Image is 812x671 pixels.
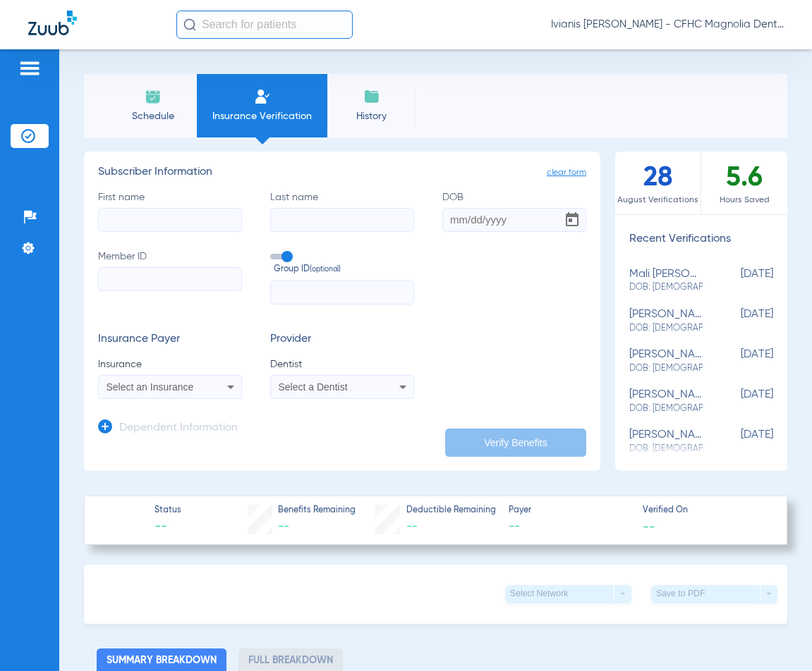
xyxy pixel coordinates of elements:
[107,381,194,393] span: Select an Insurance
[274,264,414,276] span: Group ID
[270,208,414,232] input: Last name
[338,109,405,123] span: History
[145,88,162,105] img: Schedule
[615,152,701,214] div: 28
[154,518,181,536] span: --
[363,88,380,105] img: History
[98,166,586,180] h3: Subscriber Information
[703,429,773,455] span: [DATE]
[278,505,356,517] span: Benefits Remaining
[629,308,703,334] div: [PERSON_NAME]
[703,308,773,334] span: [DATE]
[703,268,773,294] span: [DATE]
[98,208,242,232] input: First name
[629,322,703,335] span: DOB: [DEMOGRAPHIC_DATA]
[154,505,181,517] span: Status
[406,521,418,532] span: --
[703,348,773,374] span: [DATE]
[629,281,703,294] span: DOB: [DEMOGRAPHIC_DATA]
[442,190,586,232] label: DOB
[183,18,196,31] img: Search Icon
[547,166,586,180] span: clear form
[119,421,238,436] h3: Dependent Information
[615,233,787,247] h3: Recent Verifications
[207,109,317,123] span: Insurance Verification
[629,268,703,294] div: mali [PERSON_NAME]
[701,193,787,207] span: Hours Saved
[643,505,764,517] span: Verified On
[442,208,586,232] input: DOBOpen calendar
[558,206,586,234] button: Open calendar
[98,333,242,347] h3: Insurance Payer
[254,88,271,105] img: Manual Insurance Verification
[98,267,242,291] input: Member ID
[98,357,242,371] span: Insurance
[98,250,242,304] label: Member ID
[270,357,414,371] span: Dentist
[509,505,630,517] span: Payer
[28,11,77,35] img: Zuub Logo
[270,333,414,347] h3: Provider
[176,11,353,39] input: Search for patients
[629,388,703,414] div: [PERSON_NAME]
[703,388,773,414] span: [DATE]
[629,362,703,375] span: DOB: [DEMOGRAPHIC_DATA]
[629,348,703,374] div: [PERSON_NAME]
[278,521,289,532] span: --
[629,429,703,455] div: [PERSON_NAME]
[629,402,703,415] span: DOB: [DEMOGRAPHIC_DATA]
[551,18,784,32] span: Ivianis [PERSON_NAME] - CFHC Magnolia Dental
[279,381,348,393] span: Select a Dentist
[119,109,186,123] span: Schedule
[701,152,787,214] div: 5.6
[406,505,496,517] span: Deductible Remaining
[509,518,630,536] span: --
[643,519,655,534] span: --
[615,193,701,207] span: August Verifications
[98,190,242,232] label: First name
[270,190,414,232] label: Last name
[445,429,586,457] button: Verify Benefits
[310,264,341,276] small: (optional)
[18,60,41,77] img: hamburger-icon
